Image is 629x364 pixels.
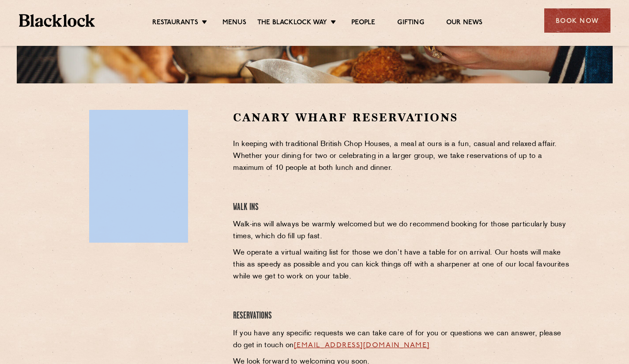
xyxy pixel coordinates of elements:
p: In keeping with traditional British Chop Houses, a meal at ours is a fun, casual and relaxed affa... [233,139,572,174]
p: Walk-ins will always be warmly welcomed but we do recommend booking for those particularly busy t... [233,219,572,243]
a: People [351,19,375,27]
h4: Reservations [233,310,572,322]
iframe: OpenTable make booking widget [89,110,188,243]
h2: Canary Wharf Reservations [233,110,572,125]
a: [EMAIL_ADDRESS][DOMAIN_NAME] [294,342,430,349]
a: Restaurants [152,19,198,27]
a: The Blacklock Way [257,19,327,27]
div: Book Now [544,8,610,33]
a: Menus [222,19,246,27]
a: Our News [446,19,483,27]
p: We operate a virtual waiting list for those we don’t have a table for on arrival. Our hosts will ... [233,247,572,283]
a: Gifting [397,19,424,27]
h4: Walk Ins [233,202,572,214]
img: BL_Textured_Logo-footer-cropped.svg [19,14,95,27]
p: If you have any specific requests we can take care of for you or questions we can answer, please ... [233,328,572,352]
